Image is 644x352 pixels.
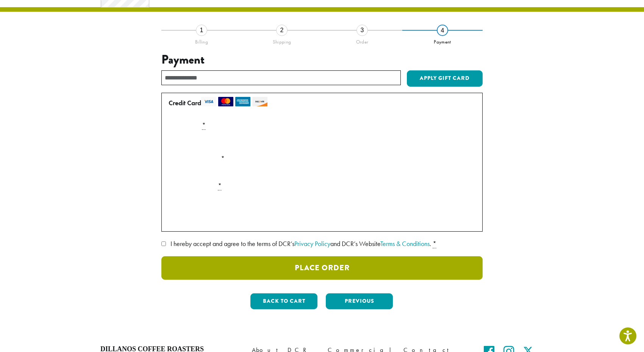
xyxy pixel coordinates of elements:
div: 4 [437,25,448,36]
abbr: required [218,181,222,190]
div: Billing [161,36,242,45]
img: visa [201,97,216,106]
button: Place Order [161,256,483,280]
button: Back to cart [250,293,317,309]
h3: Payment [161,53,483,67]
img: mastercard [218,97,233,106]
a: Terms & Conditions [380,239,430,248]
label: Credit Card [169,97,472,109]
span: I hereby accept and agree to the terms of DCR’s and DCR’s Website . [170,239,431,248]
button: Apply Gift Card [407,70,483,87]
button: Previous [326,293,393,309]
div: 3 [356,25,368,36]
a: Privacy Policy [294,239,330,248]
div: Shipping [242,36,322,45]
div: 2 [276,25,288,36]
img: discover [252,97,267,106]
img: amex [235,97,250,106]
abbr: required [433,239,436,248]
div: Payment [402,36,483,45]
abbr: required [202,121,206,130]
input: I hereby accept and agree to the terms of DCR’sPrivacy Policyand DCR’s WebsiteTerms & Conditions. * [161,241,166,246]
div: 1 [196,25,207,36]
div: Order [322,36,402,45]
